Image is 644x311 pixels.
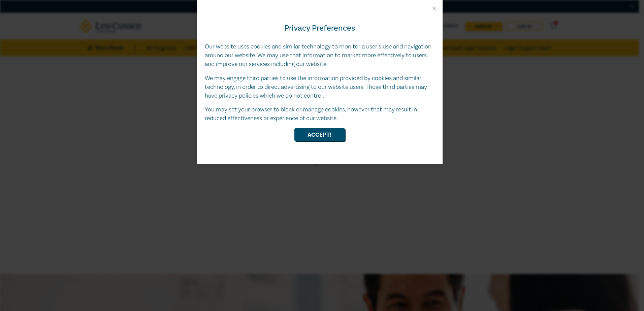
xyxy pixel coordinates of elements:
[431,5,437,11] button: Close
[205,105,434,123] p: You may set your browser to block or manage cookies, however that may result in reduced effective...
[205,74,434,100] p: We may engage third parties to use the information provided by cookies and similar technology, in...
[205,42,434,69] p: Our website uses cookies and similar technology to monitor a user’s use and navigation around our...
[294,128,345,141] button: Accept!
[205,22,434,34] h4: Privacy Preferences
